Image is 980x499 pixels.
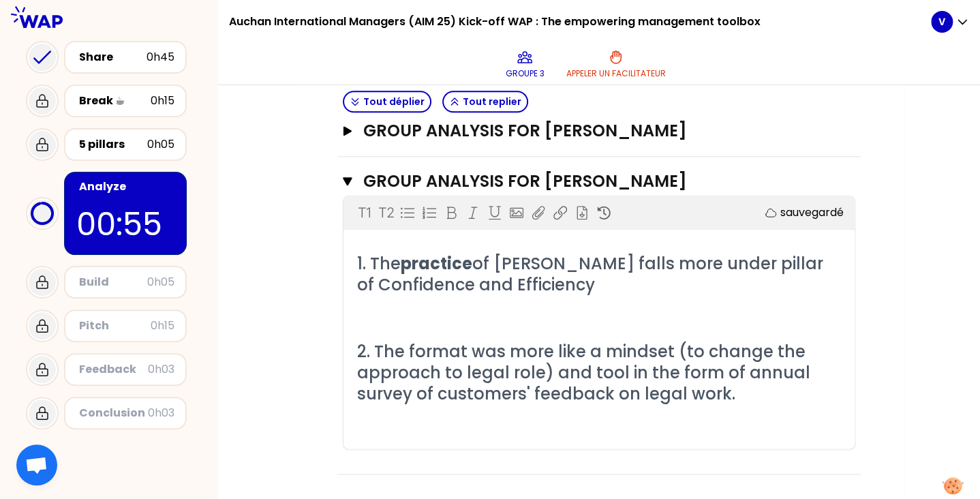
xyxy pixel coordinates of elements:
[147,274,174,290] div: 0h05
[79,136,147,153] div: 5 pillars
[343,91,431,112] button: Tout déplier
[79,318,151,334] div: Pitch
[79,405,148,421] div: Conclusion
[79,179,174,195] div: Analyze
[79,274,147,290] div: Build
[363,120,808,142] h3: GROUP ANALYSIS FOR [PERSON_NAME]
[357,252,827,296] span: of [PERSON_NAME] falls more under pillar of Confidence and Efficiency
[343,170,855,192] button: GROUP ANALYSIS FOR [PERSON_NAME]
[151,318,174,334] div: 0h15
[561,44,671,85] button: Appeler un facilitateur
[363,170,803,192] h3: GROUP ANALYSIS FOR [PERSON_NAME]
[148,405,174,421] div: 0h03
[566,68,666,79] p: Appeler un facilitateur
[931,11,969,33] button: V
[780,205,844,221] p: sauvegardé
[401,252,472,275] span: practice
[147,136,174,153] div: 0h05
[357,340,814,405] span: 2. The format was more like a mindset (to change the approach to legal role) and tool in the form...
[147,49,174,65] div: 0h45
[16,444,57,485] div: Открытый чат
[442,91,528,112] button: Tout replier
[79,49,147,65] div: Share
[151,93,174,109] div: 0h15
[938,15,945,29] p: V
[378,203,394,222] p: T2
[79,361,148,378] div: Feedback
[148,361,174,378] div: 0h03
[79,93,151,109] div: Break ☕
[76,200,174,248] p: 00:55
[357,252,401,275] span: 1. The
[358,203,371,222] p: T1
[506,68,545,79] p: Groupe 3
[343,120,855,142] button: GROUP ANALYSIS FOR [PERSON_NAME]
[500,44,550,85] button: Groupe 3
